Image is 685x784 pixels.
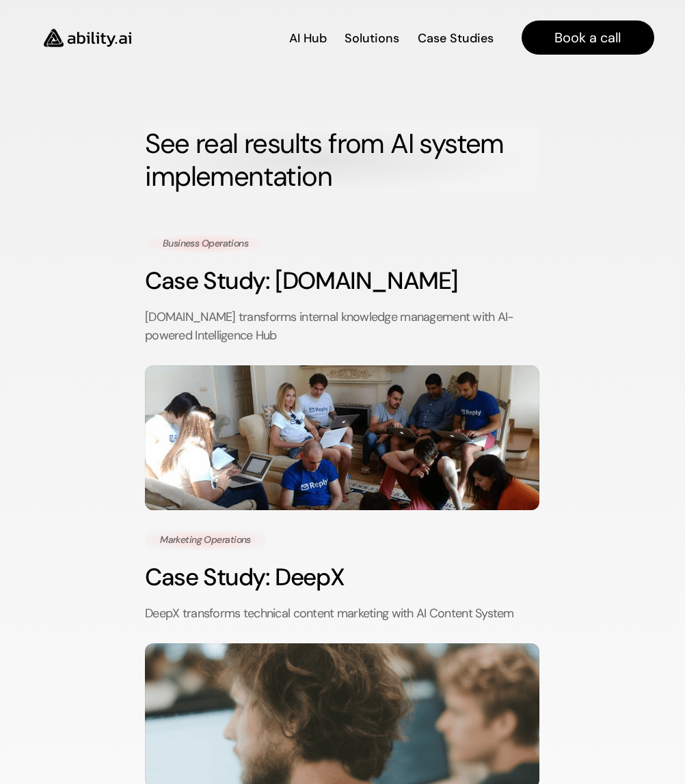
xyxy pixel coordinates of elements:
[145,264,539,297] h3: Case Study: [DOMAIN_NAME]
[145,307,539,344] p: [DOMAIN_NAME] transforms internal knowledge management with AI-powered Intelligence Hub
[288,30,326,47] p: AI Hub
[521,20,654,55] a: Book a call
[344,30,399,47] p: Solutions
[417,30,493,47] p: Case Studies
[288,26,326,50] a: AI Hub
[344,26,399,50] a: Solutions
[156,237,255,251] p: Business Operations
[554,28,621,47] p: Book a call
[145,561,539,594] h3: Case Study: DeepX
[156,533,255,547] p: Marketing Operations
[145,126,510,194] strong: See real results from AI system implementation
[416,26,494,50] a: Case Studies
[145,604,539,623] p: DeepX transforms technical content marketing with AI Content System
[150,20,654,55] nav: Main navigation
[145,234,539,510] a: Case Study: [DOMAIN_NAME][DOMAIN_NAME] transforms internal knowledge management with AI-powered I...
